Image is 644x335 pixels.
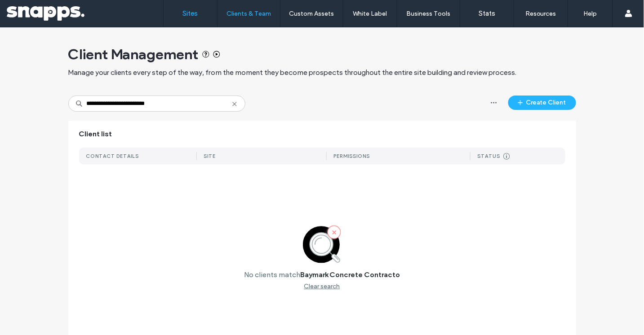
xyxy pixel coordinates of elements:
div: CONTACT DETAILS [86,153,139,159]
div: STATUS [478,153,501,159]
label: White Label [353,10,387,17]
label: Stats [479,9,495,17]
span: Manage your clients every step of the way, from the moment they become prospects throughout the e... [68,68,517,78]
span: Client list [79,129,112,139]
label: Resources [525,10,556,17]
label: Help [584,10,597,17]
div: Clear search [304,283,340,290]
label: Sites [183,9,198,17]
button: Create Client [508,96,576,110]
label: Custom Assets [289,10,334,17]
div: SITE [204,153,216,159]
label: Baymark Concrete Contracto [300,270,400,279]
span: Help [21,6,39,14]
label: Clients & Team [227,10,271,17]
div: PERMISSIONS [334,153,370,159]
label: Business Tools [407,10,451,17]
label: No clients match [244,270,300,279]
span: Client Management [68,45,199,63]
